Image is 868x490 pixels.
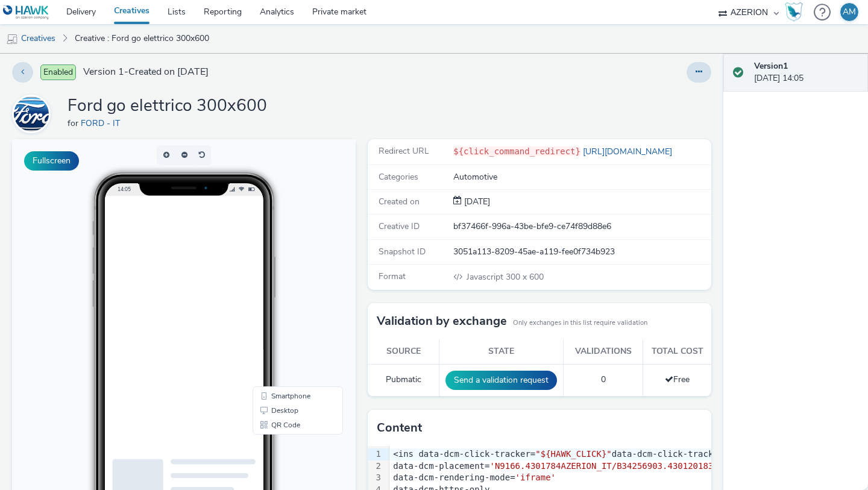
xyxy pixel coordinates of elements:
[462,196,490,207] span: [DATE]
[368,364,439,396] td: Pubmatic
[465,271,544,283] span: 300 x 600
[379,271,406,282] span: Format
[601,374,606,385] span: 0
[643,339,711,364] th: Total cost
[368,472,383,484] div: 3
[535,449,611,459] span: "${HAWK_CLICK}"
[453,246,710,258] div: 3051a113-8209-45ae-a119-fee0f734b923
[515,473,556,482] span: 'iframe'
[243,250,329,264] li: Smartphone
[467,271,506,283] span: Javascript
[439,339,564,364] th: State
[259,268,286,275] span: Desktop
[377,419,422,437] h3: Content
[843,3,856,21] div: AM
[24,151,79,171] button: Fullscreen
[580,146,677,157] a: [URL][DOMAIN_NAME]
[14,96,49,131] img: FORD - IT
[513,318,647,328] small: Only exchanges in this list require validation
[105,46,119,53] span: 14:05
[462,196,490,208] div: Creation 01 October 2025, 14:05
[754,60,788,72] strong: Version 1
[379,196,420,207] span: Created on
[379,221,420,232] span: Creative ID
[564,339,643,364] th: Validations
[377,312,507,330] h3: Validation by exchange
[81,118,125,129] a: FORD - IT
[259,282,288,289] span: QR Code
[83,65,209,79] span: Version 1 - Created on [DATE]
[785,2,803,22] img: Hawk Academy
[445,371,557,390] button: Send a validation request
[379,145,429,157] span: Redirect URL
[785,2,808,22] a: Hawk Academy
[68,95,267,118] h1: Ford go elettrico 300x600
[69,24,215,53] a: Creative : Ford go elettrico 300x600
[243,264,329,278] li: Desktop
[68,118,81,129] span: for
[3,5,49,20] img: undefined Logo
[453,221,710,233] div: bf37466f-996a-43be-bfe9-ce74f89d88e6
[12,108,55,119] a: FORD - IT
[453,146,580,156] code: ${click_command_redirect}
[368,448,383,460] div: 1
[259,253,298,260] span: Smartphone
[453,171,710,183] div: Automotive
[665,374,690,385] span: Free
[40,64,76,80] span: Enabled
[379,246,426,257] span: Snapshot ID
[754,60,858,85] div: [DATE] 14:05
[6,33,18,45] img: mobile
[489,461,718,471] span: 'N9166.4301784AZERION_IT/B34256903.430120183'
[368,460,383,473] div: 2
[379,171,418,183] span: Categories
[243,278,329,293] li: QR Code
[368,339,439,364] th: Source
